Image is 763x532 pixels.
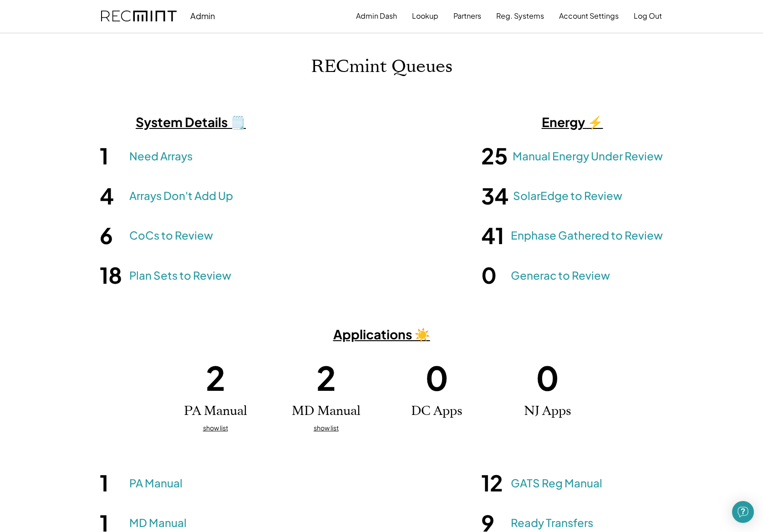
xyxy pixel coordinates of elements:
a: Need Arrays [129,148,193,164]
h1: 0 [536,356,559,399]
a: CoCs to Review [129,228,213,243]
h1: 2 [316,356,336,399]
h1: 34 [481,182,509,210]
div: Open Intercom Messenger [732,501,754,523]
h1: 6 [100,221,125,250]
a: Enphase Gathered to Review [511,228,663,243]
a: Manual Energy Under Review [513,148,663,164]
button: Log Out [634,7,662,25]
h2: DC Apps [411,404,463,419]
img: recmint-logotype%403x.png [101,10,177,22]
a: Arrays Don't Add Up [129,188,233,204]
h1: 0 [425,356,448,399]
h1: 2 [206,356,225,399]
button: Lookup [412,7,438,25]
button: Partners [453,7,481,25]
h1: 12 [481,469,506,497]
h1: 18 [100,261,125,289]
a: GATS Reg Manual [511,476,602,491]
a: MD Manual [129,515,187,531]
h1: RECmint Queues [311,56,453,77]
a: Generac to Review [511,268,610,283]
h2: MD Manual [292,404,361,419]
h3: System Details 🗒️ [77,114,305,130]
button: Reg. Systems [496,7,544,25]
u: show list [203,424,228,432]
a: Plan Sets to Review [129,268,231,283]
h1: 1 [100,469,125,497]
div: Admin [190,10,215,21]
h1: 4 [100,182,125,210]
h1: 1 [100,142,125,170]
h1: 25 [481,142,508,170]
h1: 41 [481,221,506,250]
a: SolarEdge to Review [513,188,622,204]
h1: 0 [481,261,506,289]
button: Account Settings [559,7,619,25]
h3: Energy ⚡ [458,114,686,130]
button: Admin Dash [356,7,397,25]
a: PA Manual [129,476,183,491]
u: show list [314,424,339,432]
h2: PA Manual [184,404,247,419]
a: Ready Transfers [511,515,593,531]
h2: NJ Apps [524,404,571,419]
